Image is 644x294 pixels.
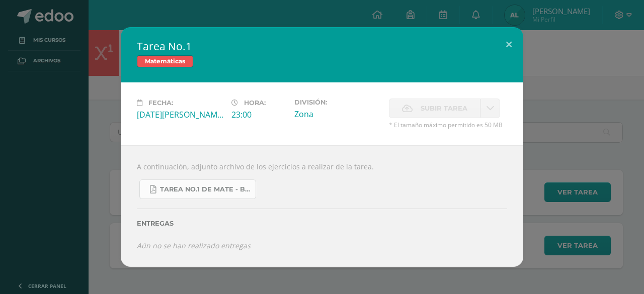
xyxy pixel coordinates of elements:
[121,145,523,266] div: A continuación, adjunto archivo de los ejercicios a realizar de la tarea.
[294,99,381,106] label: División:
[389,99,480,118] label: La fecha de entrega ha expirado
[231,109,286,120] div: 23:00
[244,99,266,107] span: Hora:
[389,121,507,129] span: * El tamaño máximo permitido es 50 MB
[495,27,523,61] button: Close (Esc)
[148,99,173,107] span: Fecha:
[480,99,500,118] a: La fecha de entrega ha expirado
[137,55,193,67] span: Matemáticas
[160,185,251,193] span: Tarea No.1 de Mate - Bloque IV.pdf
[137,241,251,250] i: Aún no se han realizado entregas
[421,99,467,118] span: Subir tarea
[137,220,507,227] label: Entregas
[137,39,507,53] h2: Tarea No.1
[137,109,223,120] div: [DATE][PERSON_NAME]
[139,179,256,199] a: Tarea No.1 de Mate - Bloque IV.pdf
[294,109,381,120] div: Zona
